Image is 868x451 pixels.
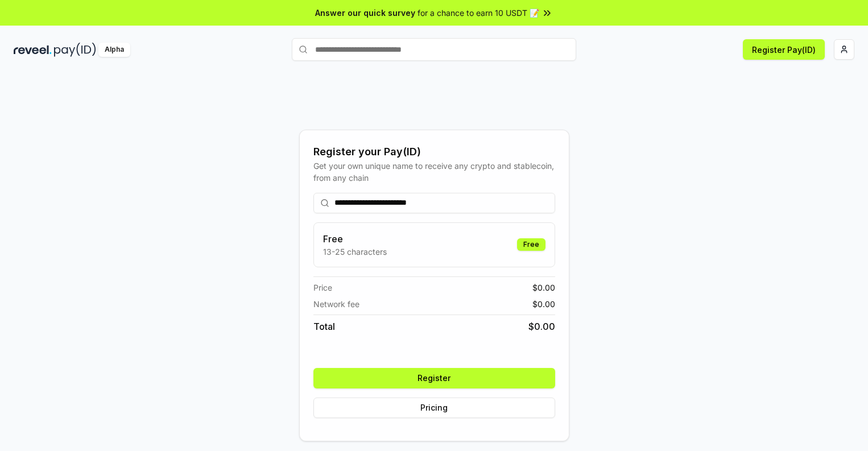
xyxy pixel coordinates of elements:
[743,39,825,60] button: Register Pay(ID)
[528,320,555,333] span: $ 0.00
[313,144,555,160] div: Register your Pay(ID)
[98,43,130,57] div: Alpha
[315,7,415,19] span: Answer our quick survey
[313,368,555,388] button: Register
[313,282,332,293] span: Price
[532,282,555,293] span: $ 0.00
[418,7,539,19] span: for a chance to earn 10 USDT 📝
[313,160,555,184] div: Get your own unique name to receive any crypto and stablecoin, from any chain
[517,238,545,251] div: Free
[323,232,387,246] h3: Free
[313,398,555,418] button: Pricing
[532,298,555,310] span: $ 0.00
[323,246,387,258] p: 13-25 characters
[313,320,335,333] span: Total
[14,43,52,57] img: reveel_dark
[54,43,96,57] img: pay_id
[313,298,359,310] span: Network fee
